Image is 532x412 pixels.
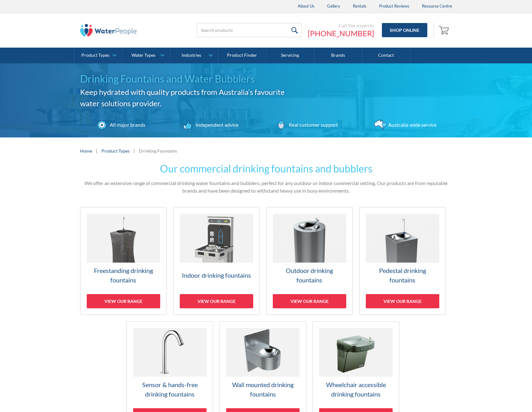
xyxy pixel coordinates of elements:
[170,48,218,63] a: Industries
[80,71,295,86] h1: Drinking Fountains and Water Bubblers
[366,266,439,285] h3: Pedestal drinking fountains
[80,24,137,37] img: The Water People
[362,48,410,63] a: Contact
[74,48,122,63] a: Product Types
[308,22,374,29] div: Call the experts
[180,294,253,308] div: View our range
[287,121,338,129] div: Real customer support
[314,48,362,63] a: Brands
[87,294,160,308] div: View our range
[308,29,374,38] a: [PHONE_NUMBER]
[80,207,167,315] a: Freestanding drinking fountainsView our range
[226,380,300,399] h3: Wall mounted drinking fountains
[387,121,436,129] div: Australia-wide service
[81,53,109,58] div: Product Types
[382,23,427,37] a: Shop Online
[80,86,295,109] h2: Keep hydrated with quality products from Australia’s favourite water solutions provider.
[122,48,170,63] a: Water Types
[266,48,314,63] a: Servicing
[197,23,301,37] input: Search products
[218,48,266,63] a: Product Finder
[180,270,253,280] h3: Indoor drinking fountains
[173,207,260,315] a: Indoor drinking fountainsView our range
[102,148,130,154] a: Product Types
[80,179,452,194] p: We offer an extensive range of commercial drinking water fountains and bubblers, perfect for any ...
[194,121,238,129] div: Independent advice
[182,53,201,58] div: Industries
[133,380,207,399] h3: Sensor & hands-free drinking fountains
[133,147,136,154] div: |
[273,294,346,308] div: View our range
[439,25,451,35] img: shopping cart
[273,266,346,285] h3: Outdoor drinking fountains
[108,121,145,129] div: All major brands
[87,266,160,285] h3: Freestanding drinking fountains
[359,207,446,315] a: Pedestal drinking fountainsView our range
[366,294,439,308] div: View our range
[95,147,98,154] div: |
[319,380,393,399] h3: Wheelchair accessible drinking fountains
[266,207,353,315] a: Outdoor drinking fountainsView our range
[132,53,155,58] div: Water Types
[139,148,177,154] div: Drinking Fountains
[437,23,452,38] a: Open empty cart
[80,161,452,176] h2: Our commercial drinking fountains and bubblers
[80,148,92,154] a: Home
